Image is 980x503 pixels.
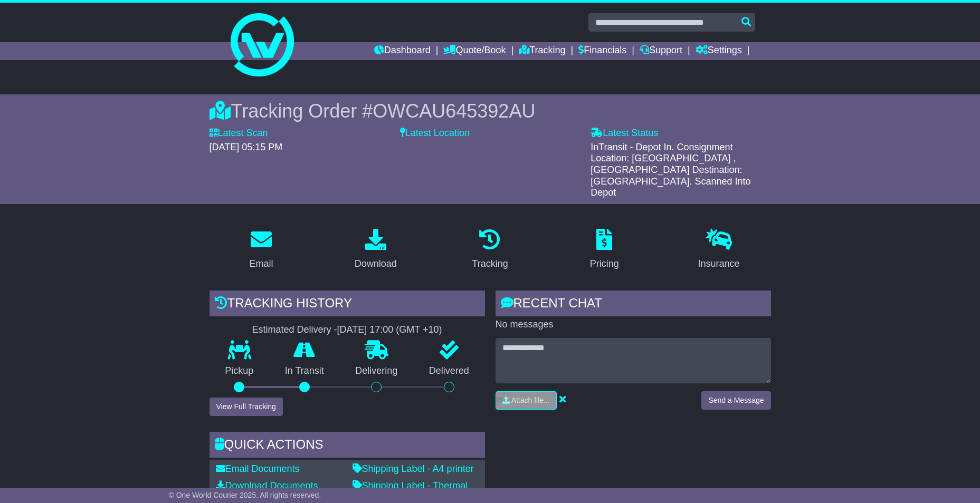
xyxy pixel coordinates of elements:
[216,463,300,474] a: Email Documents
[353,463,474,474] a: Shipping Label - A4 printer
[640,42,682,60] a: Support
[269,365,340,377] p: In Transit
[216,480,318,491] a: Download Documents
[210,142,283,152] span: [DATE] 05:15 PM
[465,225,515,275] a: Tracking
[496,319,771,331] p: No messages
[578,42,626,60] a: Financials
[413,365,485,377] p: Delivered
[691,225,747,275] a: Insurance
[400,128,470,139] label: Latest Location
[373,100,535,122] span: OWCAU645392AU
[340,365,414,377] p: Delivering
[472,257,508,271] div: Tracking
[249,257,273,271] div: Email
[210,100,771,122] div: Tracking Order #
[590,257,619,271] div: Pricing
[210,291,485,319] div: Tracking history
[443,42,506,60] a: Quote/Book
[355,257,397,271] div: Download
[210,128,268,139] label: Latest Scan
[169,491,321,499] span: © One World Courier 2025. All rights reserved.
[698,257,740,271] div: Insurance
[348,225,404,275] a: Download
[519,42,565,60] a: Tracking
[353,480,468,502] a: Shipping Label - Thermal printer
[337,324,442,336] div: [DATE] 17:00 (GMT +10)
[374,42,431,60] a: Dashboard
[591,128,658,139] label: Latest Status
[701,391,770,410] button: Send a Message
[591,142,750,198] span: InTransit - Depot In. Consignment Location: [GEOGRAPHIC_DATA] , [GEOGRAPHIC_DATA] Destination: [G...
[210,365,270,377] p: Pickup
[210,432,485,460] div: Quick Actions
[696,42,742,60] a: Settings
[583,225,626,275] a: Pricing
[210,324,485,336] div: Estimated Delivery -
[242,225,280,275] a: Email
[496,291,771,319] div: RECENT CHAT
[210,398,283,416] button: View Full Tracking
